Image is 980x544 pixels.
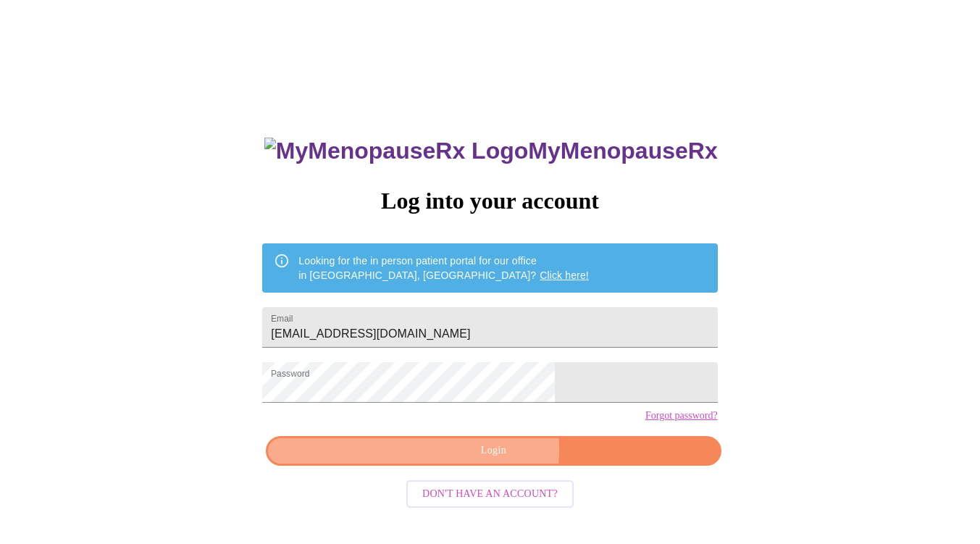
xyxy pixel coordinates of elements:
[262,188,717,214] h3: Log into your account
[645,410,718,422] a: Forgot password?
[264,138,718,164] h3: MyMenopauseRx
[540,269,589,281] a: Click here!
[422,485,558,503] span: Don't have an account?
[264,138,528,164] img: MyMenopauseRx Logo
[403,487,577,499] a: Don't have an account?
[282,442,704,460] span: Login
[298,248,589,288] div: Looking for the in person patient portal for our office in [GEOGRAPHIC_DATA], [GEOGRAPHIC_DATA]?
[406,480,574,509] button: Don't have an account?
[266,436,721,466] button: Login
